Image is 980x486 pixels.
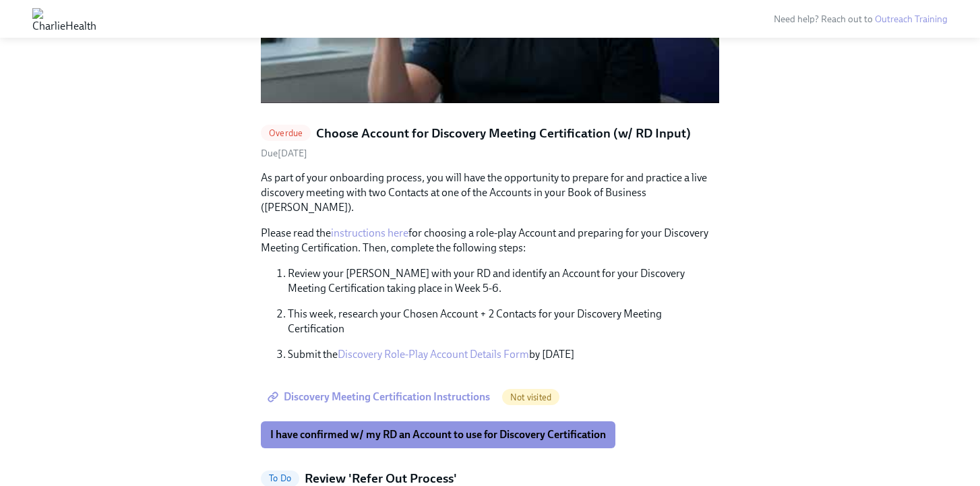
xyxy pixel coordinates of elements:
[288,266,719,296] p: Review your [PERSON_NAME] with your RD and identify an Account for your Discovery Meeting Certifi...
[261,384,499,411] a: Discovery Meeting Certification Instructions
[316,125,691,142] h5: Choose Account for Discovery Meeting Certification (w/ RD Input)
[288,347,719,362] p: Submit the by [DATE]
[261,421,615,448] button: I have confirmed w/ my RD an Account to use for Discovery Certification
[270,428,606,442] span: I have confirmed w/ my RD an Account to use for Discovery Certification
[502,392,559,402] span: Not visited
[261,128,311,138] span: Overdue
[261,148,307,159] span: Thursday, July 31st 2025, 9:00 am
[774,13,948,25] span: Need help? Reach out to
[32,8,96,30] img: CharlieHealth
[331,226,408,239] a: instructions here
[338,348,529,361] a: Discovery Role-Play Account Details Form
[261,473,299,483] span: To Do
[261,125,719,160] a: OverdueChoose Account for Discovery Meeting Certification (w/ RD Input)Due[DATE]
[288,307,719,336] p: This week, research your Chosen Account + 2 Contacts for your Discovery Meeting Certification
[270,390,490,404] span: Discovery Meeting Certification Instructions
[875,13,948,25] a: Outreach Training
[261,226,719,255] p: Please read the for choosing a role-play Account and preparing for your Discovery Meeting Certifi...
[261,171,719,215] p: As part of your onboarding process, you will have the opportunity to prepare for and practice a l...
